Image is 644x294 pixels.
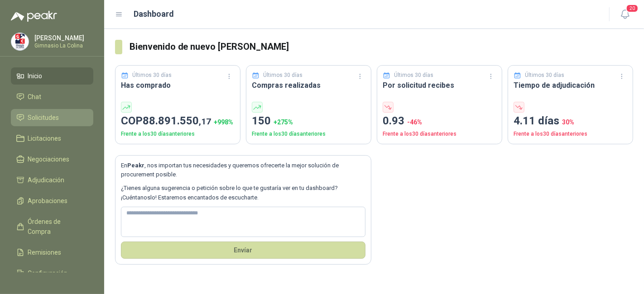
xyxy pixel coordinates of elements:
span: 30 % [562,119,574,126]
a: Órdenes de Compra [11,213,93,240]
a: Negociaciones [11,151,93,168]
p: Frente a los 30 días anteriores [121,130,235,138]
span: Negociaciones [28,154,70,164]
a: Inicio [11,67,93,85]
h3: Has comprado [121,80,235,91]
p: [PERSON_NAME] [34,35,91,41]
span: Solicitudes [28,113,59,123]
a: Licitaciones [11,130,93,147]
img: Logo peakr [11,11,57,22]
h3: Por solicitud recibes [383,80,496,91]
h3: Compras realizadas [252,80,365,91]
b: Peakr [127,162,144,169]
span: Órdenes de Compra [28,217,85,237]
p: Últimos 30 días [264,71,303,80]
p: 0.93 [383,113,496,130]
a: Configuración [11,265,93,282]
span: Aprobaciones [28,196,68,206]
a: Solicitudes [11,109,93,126]
button: 20 [617,6,633,23]
img: Company Logo [11,33,29,50]
a: Aprobaciones [11,192,93,209]
span: 20 [626,4,639,13]
span: Configuración [28,268,68,278]
p: 150 [252,113,365,130]
p: 4.11 días [514,113,627,130]
p: En , nos importan tus necesidades y queremos ofrecerte la mejor solución de procurement posible. [121,161,365,180]
p: Gimnasio La Colina [34,43,91,48]
p: Frente a los 30 días anteriores [252,130,365,138]
p: Últimos 30 días [394,71,434,80]
span: Inicio [28,71,43,81]
p: Frente a los 30 días anteriores [514,130,627,138]
h1: Dashboard [134,8,174,20]
span: Adjudicación [28,175,65,185]
button: Envíar [121,242,365,259]
span: 88.891.550 [143,114,211,127]
a: Chat [11,88,93,105]
span: + 998 % [214,119,233,126]
span: -46 % [407,119,422,126]
span: Remisiones [28,247,62,257]
span: + 275 % [274,119,293,126]
a: Adjudicación [11,171,93,189]
p: Frente a los 30 días anteriores [383,130,496,138]
p: Últimos 30 días [525,71,565,80]
h3: Tiempo de adjudicación [514,80,627,91]
p: COP [121,113,235,130]
span: Chat [28,92,42,102]
h3: Bienvenido de nuevo [PERSON_NAME] [130,40,633,54]
a: Remisiones [11,244,93,261]
span: Licitaciones [28,133,62,143]
p: ¿Tienes alguna sugerencia o petición sobre lo que te gustaría ver en tu dashboard? ¡Cuéntanoslo! ... [121,184,365,202]
p: Últimos 30 días [133,71,172,80]
span: ,17 [199,116,211,127]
